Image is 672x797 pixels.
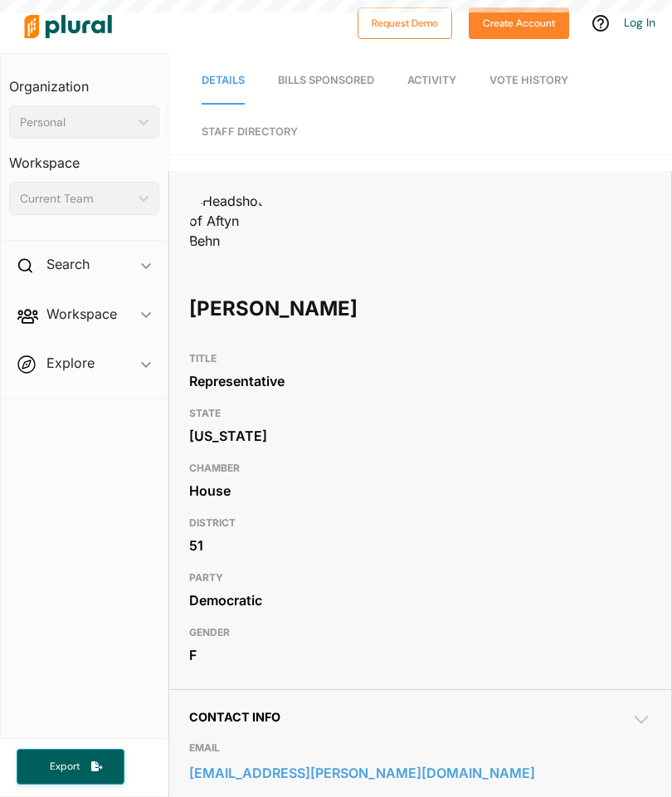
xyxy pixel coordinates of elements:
[189,191,272,251] img: Headshot of Aftyn Behn
[17,749,124,785] button: Export
[189,349,651,369] h3: TITLE
[469,7,569,39] button: Create Account
[189,369,651,394] div: Representative
[189,588,651,613] div: Democratic
[189,284,466,334] h1: [PERSON_NAME]
[489,74,568,86] span: Vote History
[46,255,90,273] h2: Search
[407,74,456,86] span: Activity
[489,57,568,105] a: Vote History
[189,513,651,533] h3: DISTRICT
[189,623,651,643] h3: GENDER
[189,738,651,758] h3: EMAIL
[202,109,298,154] a: Staff Directory
[189,568,651,588] h3: PARTY
[189,643,651,667] div: F
[9,62,159,99] h3: Organization
[20,114,132,131] div: Personal
[189,403,651,423] h3: STATE
[20,190,132,208] div: Current Team
[189,760,651,785] a: [EMAIL_ADDRESS][PERSON_NAME][DOMAIN_NAME]
[278,57,374,105] a: Bills Sponsored
[469,13,569,31] a: Create Account
[358,13,452,31] a: Request Demo
[407,57,456,105] a: Activity
[189,710,280,724] span: Contact Info
[189,533,651,558] div: 51
[38,760,91,774] span: Export
[9,139,159,175] h3: Workspace
[189,458,651,478] h3: CHAMBER
[624,15,655,30] a: Log In
[189,478,651,503] div: House
[189,423,651,448] div: [US_STATE]
[278,74,374,86] span: Bills Sponsored
[202,74,245,86] span: Details
[202,57,245,105] a: Details
[358,7,452,39] button: Request Demo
